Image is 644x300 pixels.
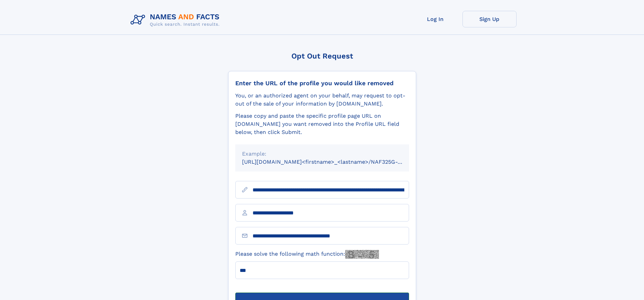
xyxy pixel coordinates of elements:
[242,159,422,165] small: [URL][DOMAIN_NAME]<firstname>_<lastname>/NAF325G-xxxxxxxx
[462,11,517,27] a: Sign Up
[228,52,416,60] div: Opt Out Request
[408,11,462,27] a: Log In
[235,112,409,136] div: Please copy and paste the specific profile page URL on [DOMAIN_NAME] you want removed into the Pr...
[235,250,379,259] label: Please solve the following math function:
[128,11,225,29] img: Logo Names and Facts
[235,92,409,108] div: You, or an authorized agent on your behalf, may request to opt-out of the sale of your informatio...
[242,150,402,158] div: Example:
[235,79,409,87] div: Enter the URL of the profile you would like removed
